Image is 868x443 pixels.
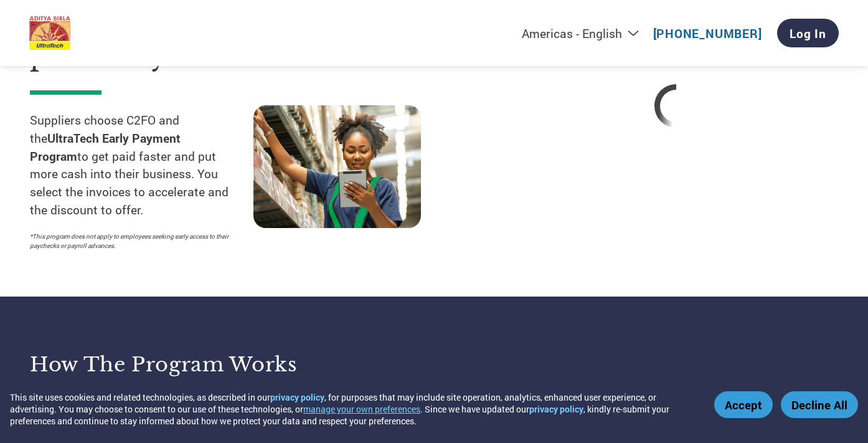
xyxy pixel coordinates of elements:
a: Log In [777,19,839,47]
a: [PHONE_NUMBER] [653,26,762,41]
button: manage your own preferences [303,403,420,415]
img: UltraTech [29,16,70,50]
img: supply chain worker [253,105,421,228]
button: Decline All [781,391,858,418]
a: privacy policy [270,391,324,403]
a: privacy policy [529,403,583,415]
div: This site uses cookies and related technologies, as described in our , for purposes that may incl... [10,391,696,427]
strong: UltraTech Early Payment Program [30,130,181,164]
button: Accept [714,391,773,418]
p: Suppliers choose C2FO and the to get paid faster and put more cash into their business. You selec... [30,112,253,219]
p: *This program does not apply to employees seeking early access to their paychecks or payroll adva... [30,232,241,250]
h3: How the program works [30,352,418,377]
